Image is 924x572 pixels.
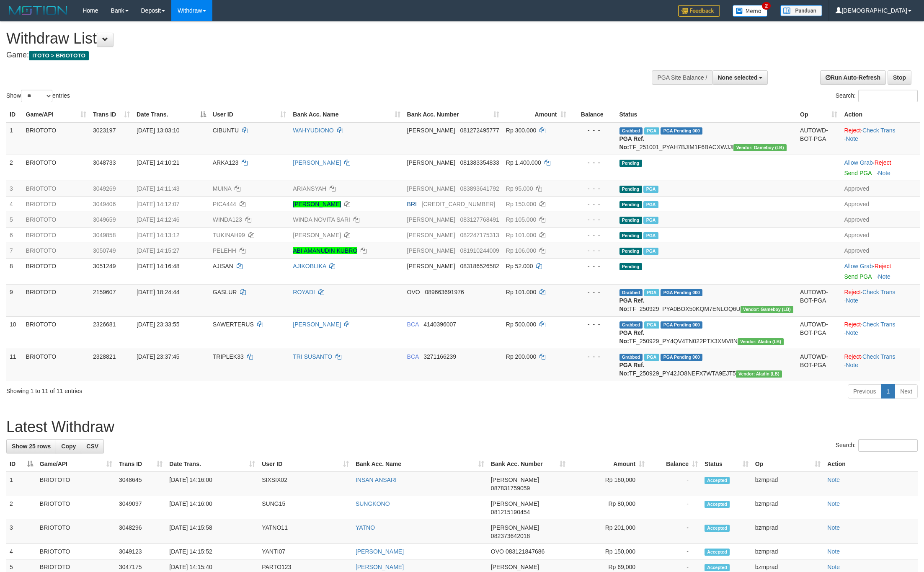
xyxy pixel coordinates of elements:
div: Showing 1 to 11 of 11 entries [6,383,379,395]
td: TF_251001_PYAH7BJIM1F6BACXWJJI [616,122,797,155]
span: Accepted [705,564,730,571]
span: Pending [619,201,642,208]
td: [DATE] 14:15:58 [166,520,258,544]
span: WINDA123 [213,216,242,223]
img: MOTION_logo.png [6,4,70,17]
th: Status [616,107,797,122]
td: Rp 201,000 [569,520,648,544]
td: BRIOTOTO [23,258,90,284]
span: Marked by bzmprad [643,248,658,255]
a: SUNGKONO [356,500,390,507]
td: - [648,472,701,496]
a: Reject [844,289,861,295]
span: [PERSON_NAME] [407,247,455,254]
a: Next [895,384,918,399]
span: Vendor URL: https://dashboard.q2checkout.com/secure [741,306,793,313]
div: - - - [573,288,613,296]
a: Send PGA [844,170,871,176]
span: Vendor URL: https://dashboard.q2checkout.com/secure [736,370,782,378]
span: Pending [619,186,642,193]
span: Copy 081910244009 to clipboard [460,247,499,254]
td: 2 [6,496,36,520]
span: Marked by bzmstev [644,321,659,329]
span: [DATE] 14:12:07 [137,201,179,207]
td: 4 [6,196,23,212]
a: Note [827,564,840,570]
span: BCA [407,321,419,328]
span: CSV [86,443,98,450]
th: Action [824,456,918,472]
b: PGA Ref. No: [619,297,645,312]
span: PGA Pending [661,321,702,329]
span: Copy 3271166239 to clipboard [423,353,456,360]
span: [DATE] 14:10:21 [137,159,179,166]
th: Action [841,107,920,122]
td: Rp 150,000 [569,544,648,559]
a: [PERSON_NAME] [293,201,341,207]
span: Marked by bzmprad [643,217,658,224]
span: Copy 4140396007 to clipboard [423,321,456,328]
span: Copy 081272495777 to clipboard [460,127,499,134]
span: AJISAN [213,263,233,269]
a: WINDA NOVITA SARI [293,216,350,223]
h1: Withdraw List [6,30,608,47]
td: YANTI07 [258,544,352,559]
span: [DATE] 14:15:27 [137,247,179,254]
span: Copy 504201025628533 to clipboard [422,201,496,207]
td: 6 [6,227,23,243]
div: - - - [573,184,613,193]
span: MUINA [213,185,231,192]
h4: Game: [6,51,608,60]
td: BRIOTOTO [36,544,116,559]
td: AUTOWD-BOT-PGA [797,122,841,155]
a: Note [846,329,858,336]
span: Rp 101.000 [506,289,536,295]
a: TRI SUSANTO [293,353,332,360]
span: Rp 52.000 [506,263,533,269]
a: AJIKOBLIKA [293,263,326,269]
span: Copy 087831759059 to clipboard [491,485,530,492]
span: Pending [619,232,642,239]
span: 3048733 [93,159,116,166]
a: Check Trans [862,127,896,134]
span: Rp 106.000 [506,247,536,254]
span: Vendor URL: https://dashboard.q2checkout.com/secure [733,144,786,151]
span: Copy 082247175313 to clipboard [460,232,499,238]
span: CIBUNTU [213,127,239,134]
a: Reject [844,321,861,328]
td: SUNG15 [258,496,352,520]
div: - - - [573,352,613,361]
span: GASLUR [213,289,237,295]
img: Feedback.jpg [678,5,720,17]
img: panduan.png [780,5,822,16]
span: [PERSON_NAME] [407,159,455,166]
a: [PERSON_NAME] [356,548,404,555]
td: BRIOTOTO [23,196,90,212]
td: bzmprad [752,496,824,520]
th: Trans ID: activate to sort column ascending [116,456,166,472]
a: Note [878,170,890,176]
a: Check Trans [862,353,896,360]
span: Grabbed [619,321,643,329]
td: · · [841,284,920,316]
td: 11 [6,349,23,381]
th: Bank Acc. Name: activate to sort column ascending [352,456,488,472]
th: Game/API: activate to sort column ascending [23,107,90,122]
span: Copy 082373642018 to clipboard [491,533,530,539]
td: Approved [841,227,920,243]
td: AUTOWD-BOT-PGA [797,316,841,349]
td: 5 [6,212,23,227]
td: bzmprad [752,472,824,496]
td: Approved [841,243,920,258]
td: BRIOTOTO [23,243,90,258]
td: BRIOTOTO [23,316,90,349]
td: 8 [6,258,23,284]
a: Check Trans [862,289,896,295]
a: Reject [844,127,861,134]
a: INSAN ANSARI [356,476,397,483]
td: 3048645 [116,472,166,496]
td: AUTOWD-BOT-PGA [797,284,841,316]
a: Note [827,500,840,507]
span: Accepted [705,525,730,532]
span: 3051249 [93,263,116,269]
